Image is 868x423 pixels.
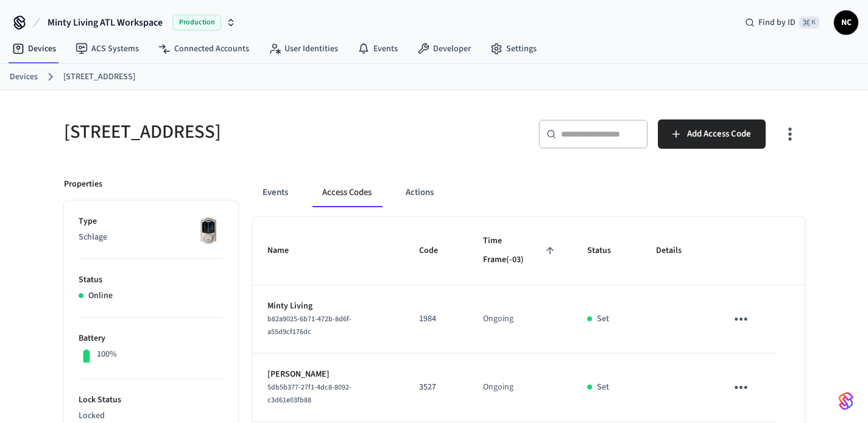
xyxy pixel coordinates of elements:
p: Set [597,313,609,325]
p: Locked [79,410,224,422]
p: [PERSON_NAME] [267,368,390,381]
button: Actions [396,178,443,207]
span: Find by ID [758,16,796,29]
p: Online [88,290,113,302]
span: NC [835,12,857,34]
span: Status [587,241,627,260]
td: Ongoing [468,285,573,354]
p: Status [79,274,224,286]
span: Time Frame(-03) [483,232,558,270]
a: Events [348,38,408,60]
span: Name [267,241,305,260]
button: Events [253,178,298,207]
td: Ongoing [468,354,573,422]
img: Schlage Sense Smart Deadbolt with Camelot Trim, Front [193,215,224,246]
p: Properties [64,178,102,191]
a: User Identities [259,38,348,60]
p: Type [79,215,224,228]
h5: [STREET_ADDRESS] [64,119,427,144]
span: Add Access Code [687,126,751,142]
img: SeamLogoGradient.69752ec5.svg [839,391,853,411]
span: 5db5b377-27f1-4dc8-8092-c3d61e03fb88 [267,382,351,405]
a: Developer [408,38,481,60]
a: Connected Accounts [149,38,259,60]
button: Access Codes [312,178,381,207]
span: Production [172,15,221,30]
div: ant example [253,178,805,207]
a: [STREET_ADDRESS] [63,71,135,84]
span: Details [656,241,697,260]
p: Set [597,381,609,394]
p: Lock Status [79,394,224,407]
span: Code [419,241,454,260]
button: Add Access Code [658,119,766,149]
a: Devices [10,71,38,84]
button: NC [834,10,858,35]
p: Schlage [79,231,224,244]
a: Settings [481,38,546,60]
span: ⌘ K [799,16,819,29]
span: Minty Living ATL Workspace [48,15,163,30]
a: Devices [2,38,66,60]
a: ACS Systems [66,38,149,60]
p: 1984 [419,313,454,325]
p: Battery [79,332,224,345]
div: Find by ID⌘ K [735,12,829,34]
p: 3527 [419,381,454,394]
p: Minty Living [267,300,390,313]
span: b82a9025-6b71-472b-8d6f-a55d9cf176dc [267,314,351,337]
p: 100% [97,348,117,361]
